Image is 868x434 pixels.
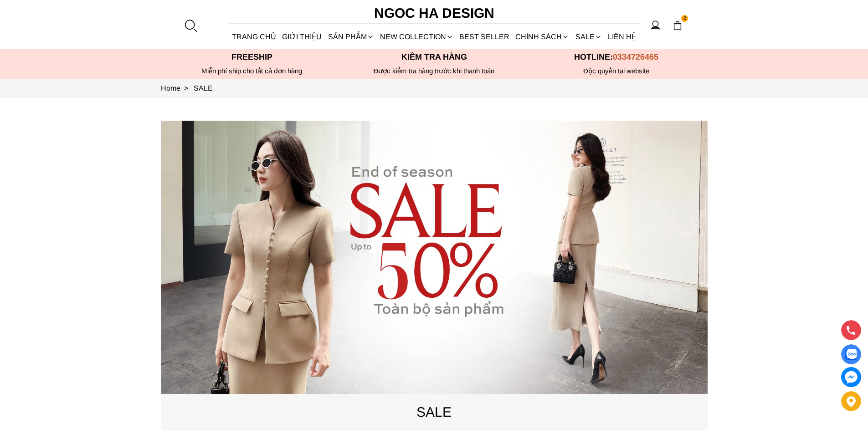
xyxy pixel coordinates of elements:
span: 0334726465 [613,52,658,61]
font: Kiểm tra hàng [401,52,467,61]
a: TRANG CHỦ [229,25,279,49]
a: BEST SELLER [457,25,513,49]
a: SALE [572,25,605,49]
a: Link to Home [161,84,194,92]
h6: Độc quyền tại website [525,67,708,75]
p: Hotline: [525,52,708,62]
a: Link to SALE [194,84,213,92]
img: Display image [845,349,857,360]
a: GIỚI THIỆU [279,25,325,49]
p: Được kiểm tra hàng trước khi thanh toán [343,67,525,75]
img: img-CART-ICON-ksit0nf1 [673,20,683,31]
div: Chính sách [513,25,572,49]
a: NEW COLLECTION [377,25,456,49]
a: Display image [841,344,861,364]
p: SALE [161,401,708,423]
a: Ngoc Ha Design [366,2,503,24]
a: LIÊN HỆ [605,25,639,49]
p: Freeship [161,52,343,62]
a: messenger [841,367,861,387]
div: Miễn phí ship cho tất cả đơn hàng [161,67,343,75]
span: 2 [681,15,688,22]
span: > [180,84,192,92]
div: SẢN PHẨM [325,25,377,49]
